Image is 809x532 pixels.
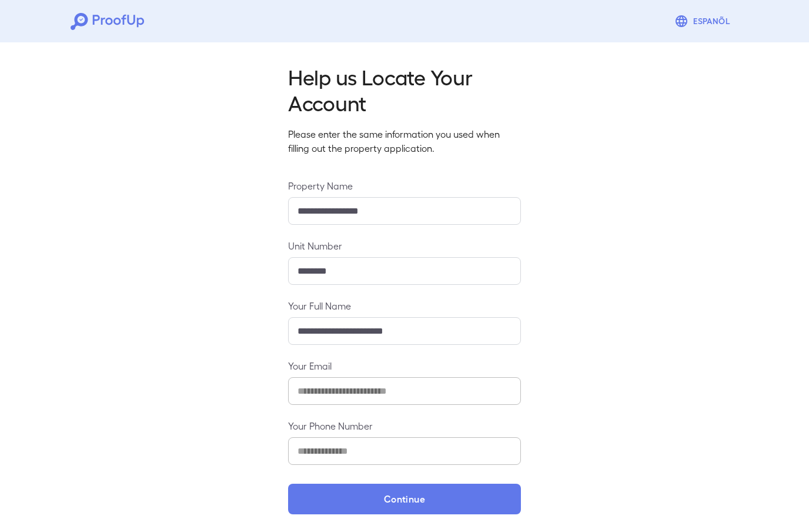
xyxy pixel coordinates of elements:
label: Your Email [288,359,521,373]
label: Your Phone Number [288,419,521,433]
label: Unit Number [288,239,521,252]
label: Your Full Name [288,299,521,312]
p: Please enter the same information you used when filling out the property application. [288,127,521,155]
h2: Help us Locate Your Account [288,64,521,115]
button: Continue [288,484,521,514]
label: Property Name [288,179,521,192]
button: Espanõl [670,9,738,33]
